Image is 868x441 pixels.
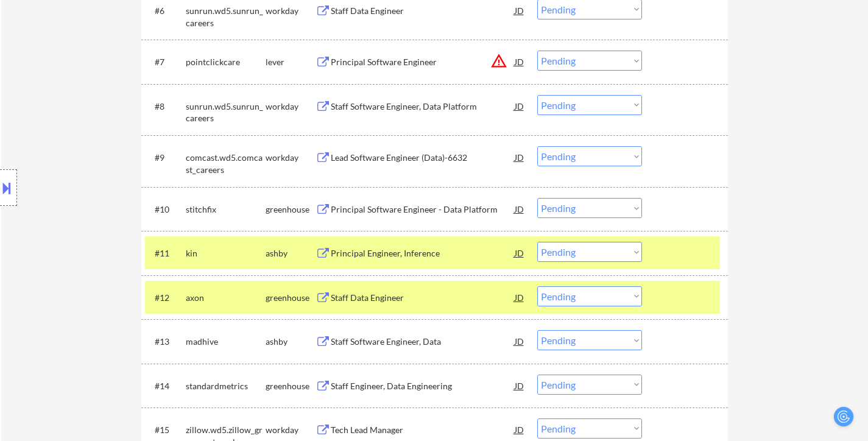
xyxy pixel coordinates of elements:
div: sunrun.wd5.sunrun_careers [186,5,266,29]
div: Staff Software Engineer, Data [331,336,515,348]
div: JD [513,418,526,440]
div: #15 [155,424,176,436]
div: #7 [155,56,176,68]
div: JD [513,198,526,220]
div: stitchfix [186,203,266,216]
div: JD [513,375,526,397]
div: Staff Engineer, Data Engineering [331,380,515,392]
div: JD [513,51,526,72]
div: greenhouse [266,292,316,304]
div: Staff Data Engineer [331,292,515,304]
div: greenhouse [266,203,316,216]
div: Lead Software Engineer (Data)-6632 [331,152,515,164]
div: sunrun.wd5.sunrun_careers [186,101,266,124]
div: JD [513,146,526,168]
div: Principal Software Engineer [331,56,515,68]
div: Staff Software Engineer, Data Platform [331,101,515,113]
div: Principal Engineer, Inference [331,247,515,259]
div: Staff Data Engineer [331,5,515,17]
div: comcast.wd5.comcast_careers [186,152,266,175]
div: ashby [266,247,316,259]
div: #13 [155,336,176,348]
div: JD [513,286,526,308]
div: madhive [186,336,266,348]
div: workday [266,424,316,436]
div: kin [186,247,266,259]
div: workday [266,5,316,17]
div: JD [513,330,526,352]
div: Tech Lead Manager [331,424,515,436]
div: lever [266,56,316,68]
div: #14 [155,380,176,392]
div: greenhouse [266,380,316,392]
div: pointclickcare [186,56,266,68]
div: ashby [266,336,316,348]
div: workday [266,101,316,113]
div: JD [513,95,526,117]
div: JD [513,242,526,264]
div: axon [186,292,266,304]
div: Principal Software Engineer - Data Platform [331,203,515,216]
div: standardmetrics [186,380,266,392]
div: #6 [155,5,176,17]
div: workday [266,152,316,164]
button: warning_amber [490,52,507,69]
